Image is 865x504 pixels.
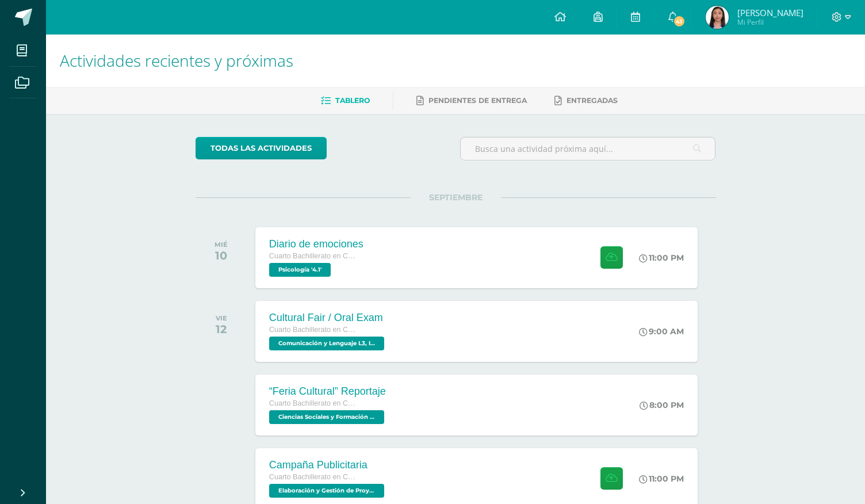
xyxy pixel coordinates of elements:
[216,322,227,336] div: 12
[269,410,384,424] span: Ciencias Sociales y Formación Ciudadana 4 '4.1'
[640,400,684,410] div: 8:00 PM
[673,15,686,28] span: 41
[215,249,228,262] div: 10
[639,474,684,484] div: 11:00 PM
[269,263,331,277] span: Psicología '4.1'
[639,326,684,337] div: 9:00 AM
[269,385,387,398] div: “Feria Cultural” Reportaje
[737,17,803,27] span: Mi Perfil
[416,91,527,110] a: Pendientes de entrega
[706,6,729,29] img: 1b17664bc875afebf22e380e0e7e7d2c.png
[216,314,227,322] div: VIE
[269,399,355,407] span: Cuarto Bachillerato en Ciencias y Letras
[269,473,355,481] span: Cuarto Bachillerato en Ciencias y Letras
[269,238,363,250] div: Diario de emociones
[269,326,355,334] span: Cuarto Bachillerato en Ciencias y Letras
[196,137,327,159] a: todas las Actividades
[269,312,387,324] div: Cultural Fair / Oral Exam
[737,7,803,18] span: [PERSON_NAME]
[461,138,715,160] input: Busca una actividad próxima aquí...
[554,91,618,110] a: Entregadas
[269,459,387,471] div: Campaña Publicitaria
[567,96,618,105] span: Entregadas
[428,96,527,105] span: Pendientes de entrega
[269,337,384,350] span: Comunicación y Lenguaje L3, Inglés 4 'Inglés Avanzado'
[321,91,370,110] a: Tablero
[269,484,384,498] span: Elaboración y Gestión de Proyectos '4.1'
[335,96,370,105] span: Tablero
[411,192,501,203] span: SEPTIEMBRE
[60,49,293,71] span: Actividades recientes y próximas
[639,253,684,263] div: 11:00 PM
[269,252,355,260] span: Cuarto Bachillerato en Ciencias y Letras
[215,240,228,249] div: MIÉ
